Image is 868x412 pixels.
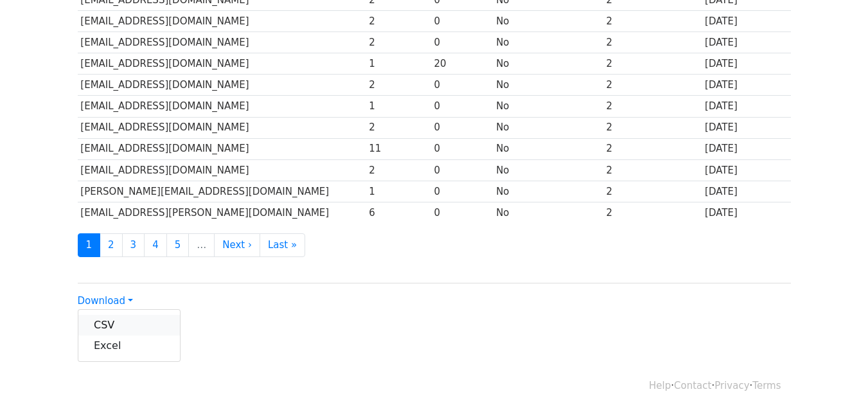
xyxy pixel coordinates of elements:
[78,181,366,202] td: [PERSON_NAME][EMAIL_ADDRESS][DOMAIN_NAME]
[603,202,702,223] td: 2
[702,32,790,53] td: [DATE]
[260,233,305,257] a: Last »
[649,380,671,391] a: Help
[78,11,366,32] td: [EMAIL_ADDRESS][DOMAIN_NAME]
[366,96,430,117] td: 1
[603,181,702,202] td: 2
[603,96,702,117] td: 2
[366,181,430,202] td: 1
[78,233,101,257] a: 1
[366,138,430,159] td: 11
[431,53,493,75] td: 20
[431,75,493,96] td: 0
[493,75,603,96] td: No
[603,32,702,53] td: 2
[702,181,790,202] td: [DATE]
[214,233,260,257] a: Next ›
[702,96,790,117] td: [DATE]
[493,11,603,32] td: No
[603,75,702,96] td: 2
[78,159,366,181] td: [EMAIL_ADDRESS][DOMAIN_NAME]
[78,75,366,96] td: [EMAIL_ADDRESS][DOMAIN_NAME]
[366,53,430,75] td: 1
[78,336,180,356] a: Excel
[493,117,603,138] td: No
[366,117,430,138] td: 2
[78,315,180,336] a: CSV
[603,11,702,32] td: 2
[431,96,493,117] td: 0
[603,138,702,159] td: 2
[100,233,123,257] a: 2
[702,11,790,32] td: [DATE]
[431,32,493,53] td: 0
[166,233,190,257] a: 5
[78,295,133,307] a: Download
[752,380,781,391] a: Terms
[603,53,702,75] td: 2
[366,11,430,32] td: 2
[493,53,603,75] td: No
[431,159,493,181] td: 0
[78,53,366,75] td: [EMAIL_ADDRESS][DOMAIN_NAME]
[493,159,603,181] td: No
[431,11,493,32] td: 0
[702,117,790,138] td: [DATE]
[702,202,790,223] td: [DATE]
[78,96,366,117] td: [EMAIL_ADDRESS][DOMAIN_NAME]
[78,138,366,159] td: [EMAIL_ADDRESS][DOMAIN_NAME]
[603,159,702,181] td: 2
[674,380,711,391] a: Contact
[144,233,167,257] a: 4
[431,138,493,159] td: 0
[366,202,430,223] td: 6
[493,32,603,53] td: No
[78,32,366,53] td: [EMAIL_ADDRESS][DOMAIN_NAME]
[493,181,603,202] td: No
[431,202,493,223] td: 0
[366,75,430,96] td: 2
[714,380,749,391] a: Privacy
[78,117,366,138] td: [EMAIL_ADDRESS][DOMAIN_NAME]
[603,117,702,138] td: 2
[702,75,790,96] td: [DATE]
[493,138,603,159] td: No
[431,117,493,138] td: 0
[366,159,430,181] td: 2
[493,96,603,117] td: No
[431,181,493,202] td: 0
[702,138,790,159] td: [DATE]
[78,202,366,223] td: [EMAIL_ADDRESS][PERSON_NAME][DOMAIN_NAME]
[804,350,868,412] iframe: Chat Widget
[493,202,603,223] td: No
[122,233,145,257] a: 3
[702,53,790,75] td: [DATE]
[702,159,790,181] td: [DATE]
[366,32,430,53] td: 2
